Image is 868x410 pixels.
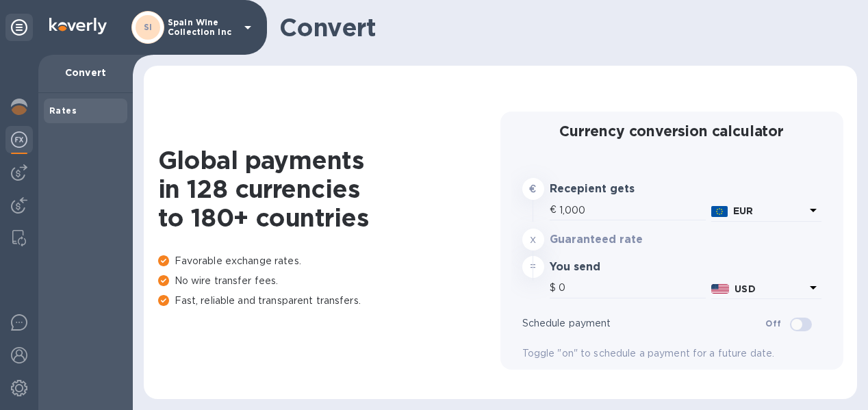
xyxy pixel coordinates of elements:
h3: Guaranteed rate [550,233,671,246]
div: $ [550,278,559,298]
b: Off [765,318,781,329]
p: Toggle "on" to schedule a payment for a future date. [522,346,821,361]
div: = [522,256,544,278]
p: Spain Wine Collection Inc [168,18,236,37]
h3: You send [550,261,671,274]
p: Schedule payment [522,316,766,331]
h1: Convert [279,13,846,42]
p: No wire transfer fees. [158,274,500,288]
h2: Currency conversion calculator [522,123,821,140]
h3: Recepient gets [550,183,671,196]
b: SI [144,22,153,32]
img: Foreign exchange [11,131,27,148]
strong: € [529,183,536,194]
p: Favorable exchange rates. [158,254,500,268]
h1: Global payments in 128 currencies to 180+ countries [158,146,500,232]
p: Fast, reliable and transparent transfers. [158,294,500,308]
p: Convert [49,66,122,79]
b: Rates [49,105,77,116]
b: EUR [733,205,753,216]
input: Amount [559,278,706,298]
b: USD [735,283,755,294]
img: Logo [49,18,107,34]
div: x [522,229,544,251]
input: Amount [559,200,706,220]
img: USD [711,284,730,294]
div: € [550,200,559,220]
div: Unpin categories [5,14,33,41]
